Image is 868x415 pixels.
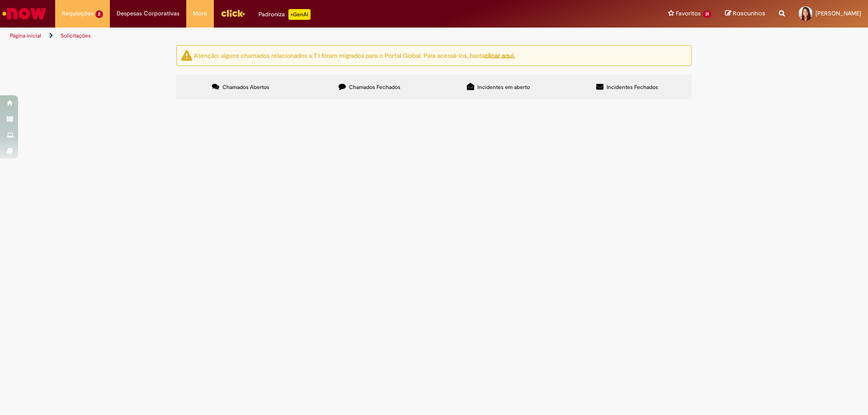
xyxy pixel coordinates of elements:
span: Requisições [62,9,94,18]
ng-bind-html: Atenção: alguns chamados relacionados a T.I foram migrados para o Portal Global. Para acessá-los,... [194,51,515,59]
span: 2 [95,10,103,18]
a: clicar aqui. [485,51,515,59]
span: [PERSON_NAME] [816,9,861,17]
a: Rascunhos [725,9,765,18]
span: Favoritos [676,9,701,18]
span: Despesas Corporativas [117,9,179,18]
span: More [193,9,207,18]
ul: Trilhas de página [7,28,572,44]
span: Incidentes em aberto [477,84,530,91]
p: +GenAi [288,9,311,20]
a: Solicitações [61,32,91,39]
span: 31 [703,10,712,18]
div: Padroniza [259,9,311,20]
span: Rascunhos [733,9,765,18]
img: ServiceNow [1,5,47,23]
span: Incidentes Fechados [607,84,658,91]
a: Página inicial [10,32,41,39]
span: Chamados Fechados [349,84,401,91]
img: click_logo_yellow_360x200.png [221,6,245,20]
span: Chamados Abertos [222,84,269,91]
